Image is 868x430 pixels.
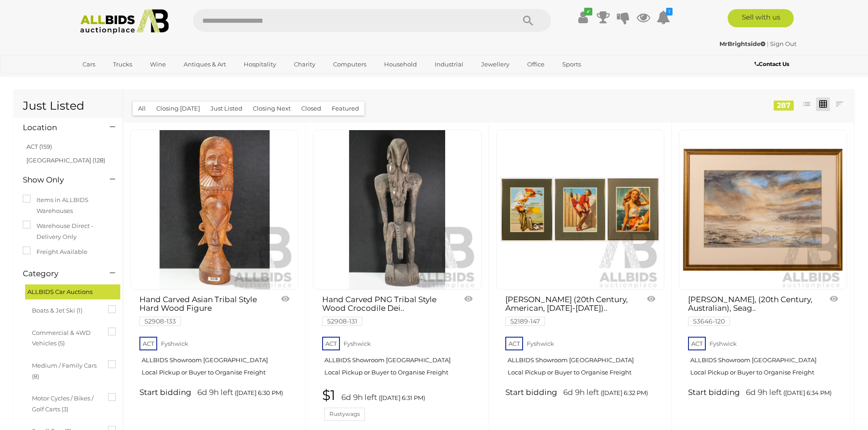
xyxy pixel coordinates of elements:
h4: Category [23,269,96,278]
a: Hand Carved Asian Tribal Style Hard Wood Figure 52908-133 [139,295,267,324]
a: 1 [657,9,670,25]
a: Sports [556,57,587,72]
a: Charity [288,57,321,72]
a: $1 6d 9h left ([DATE] 6:31 PM) Rustywags [322,388,474,421]
a: Start bidding 6d 9h left ([DATE] 6:32 PM) [505,388,657,398]
span: Motor Cycles / Bikes / Golf Carts (3) [32,391,100,415]
span: Medium / Family Cars (8) [32,358,100,382]
button: Search [505,9,551,32]
label: Items in ALLBIDS Warehouses [23,195,113,216]
a: Sell with us [728,9,794,27]
div: ALLBIDS Car Auctions [25,284,120,299]
a: Gil Elvgren (20th Century, American, 1914-1980) & Artist Unknown, A Nice Catch, Luggage Mishap & ... [496,130,664,290]
b: Contact Us [755,61,789,67]
a: Antiques & Art [178,57,232,72]
img: Hand Carved Asian Tribal Style Hard Wood Figure [135,130,294,289]
a: Cars [77,57,101,72]
a: [PERSON_NAME], (20th Century, Australian), Seag.. 53646-120 [688,295,815,324]
a: ACT Fyshwick ALLBIDS Showroom [GEOGRAPHIC_DATA] Local Pickup or Buyer to Organise Freight [505,334,657,383]
h4: Show Only [23,176,96,184]
span: Boats & Jet Ski (1) [32,303,100,316]
a: ACT Fyshwick ALLBIDS Showroom [GEOGRAPHIC_DATA] Local Pickup or Buyer to Organise Freight [139,334,292,383]
h4: Location [23,123,96,132]
label: Freight Available [23,247,87,257]
a: Clif Buchanan, (20th Century, Australian), Seagulls, Nice Original Vintage Watercolour, 54 x 71 c... [679,130,847,290]
a: Hospitality [238,57,282,72]
button: Closing Next [247,101,296,116]
button: Closed [296,101,327,116]
button: All [133,101,151,116]
div: 287 [774,101,794,111]
a: Start bidding 6d 9h left ([DATE] 6:30 PM) [139,388,292,398]
a: [GEOGRAPHIC_DATA] (128) [26,157,105,164]
a: Industrial [429,57,469,72]
img: Clif Buchanan, (20th Century, Australian), Seagulls, Nice Original Vintage Watercolour, 54 x 71 c... [683,130,842,289]
button: Featured [326,101,365,116]
span: Commercial & 4WD Vehicles (5) [32,325,100,349]
a: Wine [144,57,172,72]
img: Allbids.com.au [75,9,174,34]
img: Hand Carved PNG Tribal Style Wood Crocodile Deity Figure with Shell Detail [318,130,477,289]
a: Jewellery [475,57,515,72]
a: Computers [327,57,372,72]
a: [PERSON_NAME] (20th Century, American, [DATE]-[DATE]).. 52189-147 [505,295,632,324]
a: ✔ [576,9,590,25]
a: ACT Fyshwick ALLBIDS Showroom [GEOGRAPHIC_DATA] Local Pickup or Buyer to Organise Freight [322,334,474,383]
h1: Just Listed [23,100,113,117]
strong: MrBrightside [719,40,765,47]
img: Gil Elvgren (20th Century, American, 1914-1980) & Artist Unknown, A Nice Catch, Luggage Mishap & ... [500,130,660,289]
a: Household [378,57,423,72]
button: Closing [DATE] [151,101,205,116]
a: Office [521,57,550,72]
label: Warehouse Direct - Delivery Only [23,221,113,242]
a: [GEOGRAPHIC_DATA] [77,72,153,87]
a: Hand Carved PNG Tribal Style Wood Crocodile Dei.. 52908-131 [322,295,449,324]
a: ACT (159) [26,143,52,150]
a: Sign Out [770,40,796,47]
a: Hand Carved PNG Tribal Style Wood Crocodile Deity Figure with Shell Detail [313,130,481,290]
a: Hand Carved Asian Tribal Style Hard Wood Figure [130,130,298,290]
a: Start bidding 6d 9h left ([DATE] 6:34 PM) [688,388,840,398]
a: MrBrightside [719,40,767,47]
i: ✔ [584,8,592,15]
span: | [767,40,769,47]
a: Trucks [107,57,138,72]
a: ACT Fyshwick ALLBIDS Showroom [GEOGRAPHIC_DATA] Local Pickup or Buyer to Organise Freight [688,334,840,383]
a: Contact Us [755,59,791,69]
i: 1 [666,8,673,15]
button: Just Listed [205,101,248,116]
